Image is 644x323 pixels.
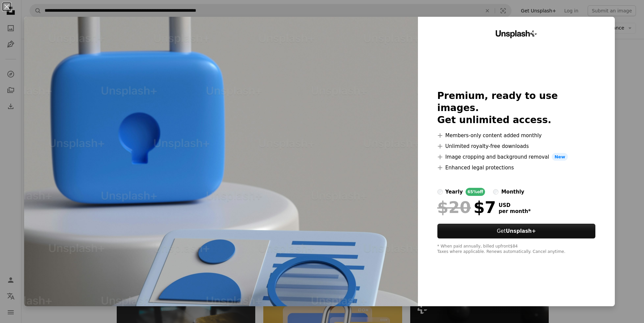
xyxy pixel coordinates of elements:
li: Unlimited royalty-free downloads [437,142,596,150]
span: $20 [437,199,471,216]
li: Members-only content added monthly [437,131,596,140]
span: USD [499,202,531,208]
li: Enhanced legal protections [437,164,596,172]
button: GetUnsplash+ [437,224,596,238]
strong: Unsplash+ [506,228,536,234]
span: per month * [499,208,531,214]
li: Image cropping and background removal [437,153,596,161]
div: * When paid annually, billed upfront $84 Taxes where applicable. Renews automatically. Cancel any... [437,244,596,255]
span: New [552,153,568,161]
div: yearly [445,188,463,196]
div: $7 [437,199,496,216]
input: monthly [493,189,498,195]
input: yearly65%off [437,189,443,195]
h2: Premium, ready to use images. Get unlimited access. [437,90,596,126]
div: 65% off [466,188,485,196]
div: monthly [501,188,524,196]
